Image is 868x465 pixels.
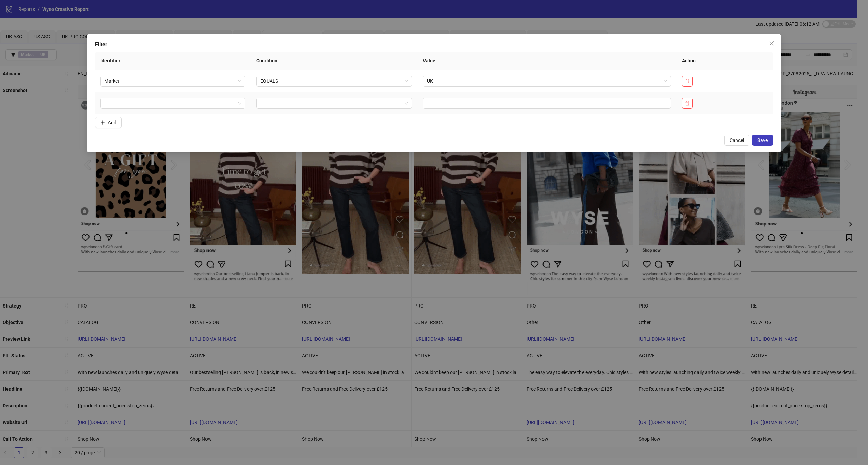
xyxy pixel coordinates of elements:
[752,135,773,146] button: Save
[95,52,251,70] th: Identifier
[95,117,122,128] button: Add
[100,120,105,125] span: plus
[251,52,417,70] th: Condition
[260,76,408,86] span: EQUALS
[676,52,773,70] th: Action
[95,41,773,49] div: Filter
[769,41,774,46] span: close
[757,137,768,143] span: Save
[685,79,690,83] span: delete
[730,137,744,143] span: Cancel
[766,38,777,49] button: Close
[427,76,667,86] span: UK
[685,101,690,106] span: delete
[104,76,241,86] span: Market
[724,135,749,146] button: Cancel
[108,120,116,125] span: Add
[417,52,676,70] th: Value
